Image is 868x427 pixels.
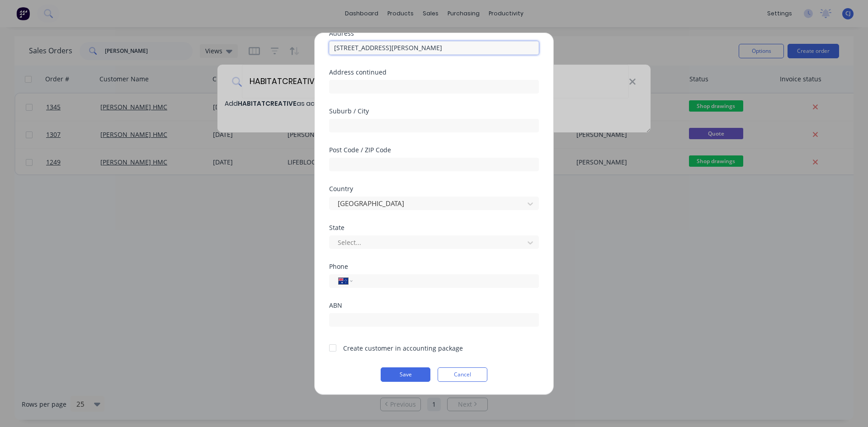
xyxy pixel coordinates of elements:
div: ABN [329,302,539,309]
div: State [329,225,539,231]
div: Country [329,186,539,192]
button: Cancel [438,367,487,382]
div: Address continued [329,69,539,75]
div: Suburb / City [329,108,539,114]
div: Address [329,30,539,37]
div: Create customer in accounting package [343,343,463,353]
div: Post Code / ZIP Code [329,147,539,153]
button: Save [381,367,430,382]
div: Phone [329,263,539,270]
